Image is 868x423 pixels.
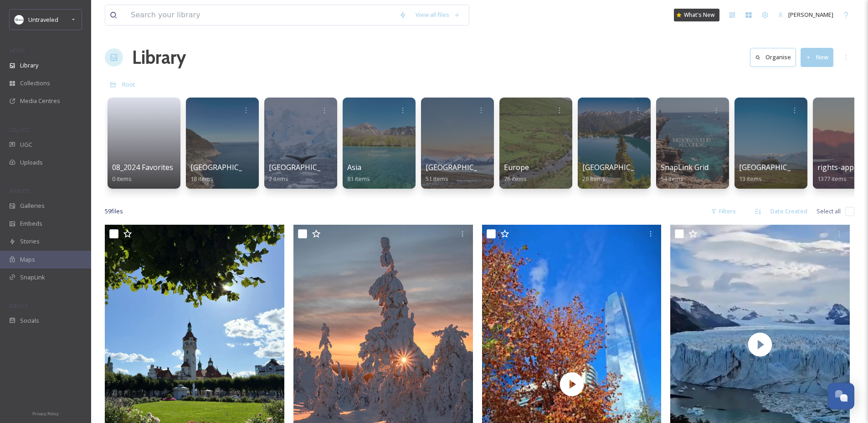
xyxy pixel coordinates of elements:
a: Asia81 items [347,163,370,183]
a: SnapLink Grid54 items [661,163,709,183]
a: Library [132,44,186,71]
span: Untraveled [28,15,58,24]
div: Date Created [766,202,812,220]
span: [GEOGRAPHIC_DATA] [190,162,264,172]
span: Asia [347,162,361,172]
a: Root [122,79,135,90]
a: Privacy Policy [32,408,59,418]
a: [GEOGRAPHIC_DATA]13 items [739,163,812,183]
span: Root [122,80,135,88]
a: [GEOGRAPHIC_DATA]/[GEOGRAPHIC_DATA]51 items [426,163,575,183]
span: [GEOGRAPHIC_DATA] [582,162,656,172]
span: 18 items [190,175,213,183]
span: Galleries [20,201,45,210]
button: Open Chat [828,383,854,409]
span: Select all [817,207,841,216]
span: Privacy Policy [32,411,59,417]
a: [PERSON_NAME] [773,6,838,24]
div: Filters [706,202,740,220]
a: 08_2024 Favorites0 items [112,163,173,183]
span: 54 items [661,175,683,183]
a: [GEOGRAPHIC_DATA]2 items [269,163,342,183]
span: 81 items [347,175,370,183]
a: View all files [411,6,464,24]
span: 76 items [504,175,527,183]
span: Embeds [20,219,42,228]
span: [GEOGRAPHIC_DATA] [269,162,342,172]
span: SOCIALS [9,302,27,309]
span: SnapLink [20,273,45,282]
span: 1377 items [817,175,847,183]
a: [GEOGRAPHIC_DATA]18 items [190,163,264,183]
span: [PERSON_NAME] [788,10,833,19]
span: 28 items [582,175,605,183]
span: Collections [20,79,50,88]
input: Search your library [126,5,395,25]
span: Media Centres [20,97,60,105]
span: Socials [20,316,39,325]
span: [GEOGRAPHIC_DATA]/[GEOGRAPHIC_DATA] [426,162,575,172]
span: 0 items [112,175,132,183]
button: Organise [750,48,796,67]
span: 2 items [269,175,288,183]
span: MEDIA [9,47,25,54]
span: 51 items [426,175,448,183]
span: Stories [20,237,40,246]
span: UGC [20,140,32,149]
span: 08_2024 Favorites [112,162,173,172]
span: SnapLink Grid [661,162,709,172]
img: Untitled%20design.png [15,15,24,24]
span: 13 items [739,175,762,183]
a: [GEOGRAPHIC_DATA]28 items [582,163,656,183]
span: COLLECT [9,126,29,133]
span: Maps [20,255,35,264]
a: Europe76 items [504,163,529,183]
span: Library [20,61,38,70]
a: What's New [674,9,719,21]
span: [GEOGRAPHIC_DATA] [739,162,812,172]
span: 59 file s [105,207,123,216]
button: New [801,48,833,67]
span: Uploads [20,158,43,167]
span: Europe [504,162,529,172]
span: WIDGETS [9,187,30,194]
